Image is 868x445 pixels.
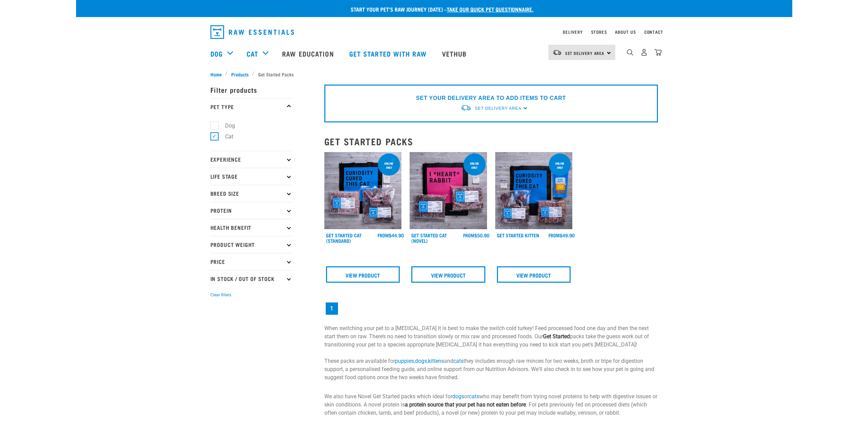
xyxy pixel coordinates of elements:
[497,266,571,283] a: View Product
[324,324,658,382] p: When switching your pet to a [MEDICAL_DATA] it is best to make the switch cold turkey! Feed proce...
[452,393,464,400] a: dogs
[214,132,236,141] label: Cat
[464,158,486,173] div: online only
[231,71,249,78] span: Products
[548,234,560,236] span: FROM
[475,106,521,111] span: Set Delivery Area
[447,8,533,11] a: take our quick pet questionnaire.
[378,233,404,238] div: $44.90
[469,393,479,400] a: cats
[428,358,444,364] a: kittens
[324,152,402,229] img: Assortment Of Raw Essential Products For Cats Including, Blue And Black Tote Bag With "Curiosity ...
[81,5,797,13] p: Start your pet’s raw journey [DATE] –
[463,234,474,236] span: FROM
[326,266,400,283] a: View Product
[214,121,238,130] label: Dog
[210,219,292,236] p: Health Benefit
[227,71,252,78] a: Products
[548,233,575,238] div: $49.90
[553,49,562,56] img: van-moving.png
[324,301,658,316] nav: pagination
[415,358,427,364] a: dogs
[205,23,663,42] nav: dropdown navigation
[378,158,400,173] div: online only
[463,233,489,238] div: $50.90
[210,236,292,253] p: Product Weight
[210,168,292,185] p: Life Stage
[210,25,294,39] img: Raw Essentials Logo
[210,71,225,78] a: Home
[326,234,362,242] a: Get Started Cat (Standard)
[549,158,571,173] div: online only
[460,104,471,112] img: van-moving.png
[410,152,487,229] img: Assortment Of Raw Essential Products For Cats Including, Pink And Black Tote Bag With "I *Heart* ...
[654,49,662,56] img: home-icon@2x.png
[247,48,258,59] a: Cat
[210,81,292,98] p: Filter products
[210,270,292,287] p: In Stock / Out Of Stock
[563,31,583,33] a: Delivery
[275,40,342,67] a: Raw Education
[342,40,435,67] a: Get started with Raw
[615,31,636,33] a: About Us
[405,401,526,408] strong: a protein source that your pet has not eaten before
[411,234,447,242] a: Get Started Cat (Novel)
[641,49,648,56] img: user.png
[395,358,414,364] a: puppies
[627,49,633,56] img: home-icon-1@2x.png
[378,234,389,236] span: FROM
[210,98,292,115] p: Pet Type
[210,185,292,202] p: Breed Size
[453,358,464,364] a: cats
[435,40,475,67] a: Vethub
[76,40,792,67] nav: dropdown navigation
[210,71,658,78] nav: breadcrumbs
[565,52,605,54] span: Set Delivery Area
[210,71,222,78] span: Home
[495,152,573,229] img: NSP Kitten Update
[543,333,570,340] strong: Get Started
[324,136,658,147] h2: Get Started Packs
[497,234,539,236] a: Get Started Kitten
[210,202,292,219] p: Protein
[416,94,566,102] p: SET YOUR DELIVERY AREA TO ADD ITEMS TO CART
[411,266,485,283] a: View Product
[324,392,658,417] p: We also have Novel Get Started packs which ideal for or who may benefit from trying novel protein...
[210,48,223,59] a: Dog
[210,292,231,298] button: Clear filters
[591,31,607,33] a: Stores
[210,151,292,168] p: Experience
[644,31,663,33] a: Contact
[210,253,292,270] p: Price
[326,302,338,315] a: Page 1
